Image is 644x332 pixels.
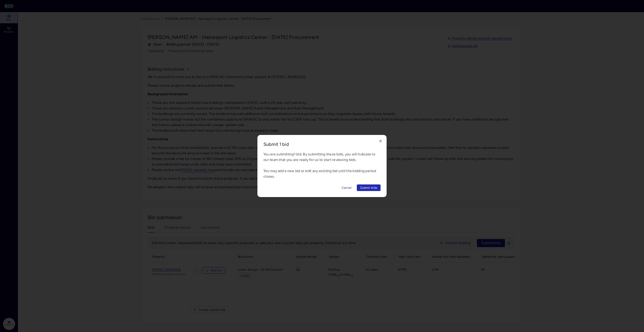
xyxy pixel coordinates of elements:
span: You are submitting 1 bid . By submitting these bids, you will indicate to our team that you are r... [263,152,376,179]
button: Submit bids [357,184,381,191]
button: Close [379,139,383,143]
button: Cancel [338,184,355,191]
span: Submit bids [360,185,377,190]
span: Cancel [342,185,352,190]
h2: Submit 1 bid [263,141,381,148]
